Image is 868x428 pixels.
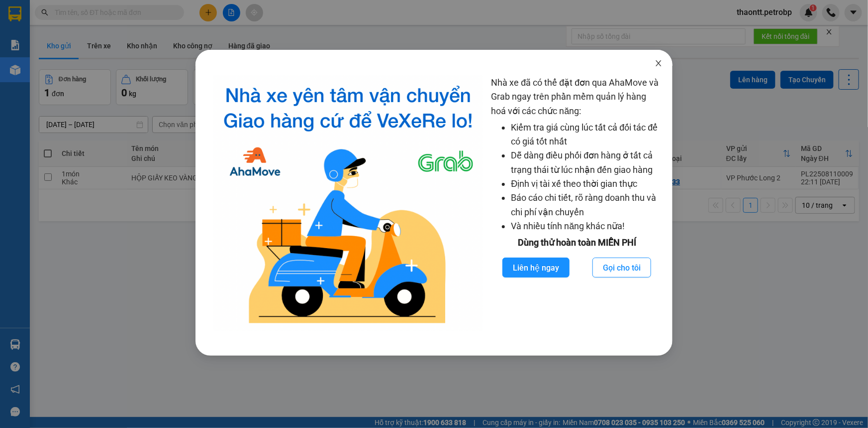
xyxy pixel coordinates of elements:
[592,258,651,278] button: Gọi cho tôi
[645,50,673,78] button: Close
[502,258,570,278] button: Liên hệ ngay
[511,177,663,191] li: Định vị tài xế theo thời gian thực
[511,219,663,233] li: Và nhiều tính năng khác nữa!
[513,262,559,274] span: Liên hệ ngay
[491,76,663,331] div: Nhà xe đã có thể đặt đơn qua AhaMove và Grab ngay trên phần mềm quản lý hàng hoá với các chức năng:
[511,148,663,177] li: Dễ dàng điều phối đơn hàng ở tất cả trạng thái từ lúc nhận đến giao hàng
[655,59,663,67] span: close
[603,262,641,274] span: Gọi cho tôi
[511,121,663,149] li: Kiểm tra giá cùng lúc tất cả đối tác để có giá tốt nhất
[511,191,663,219] li: Báo cáo chi tiết, rõ ràng doanh thu và chi phí vận chuyển
[491,236,663,250] div: Dùng thử hoàn toàn MIỄN PHÍ
[213,76,483,331] img: logo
